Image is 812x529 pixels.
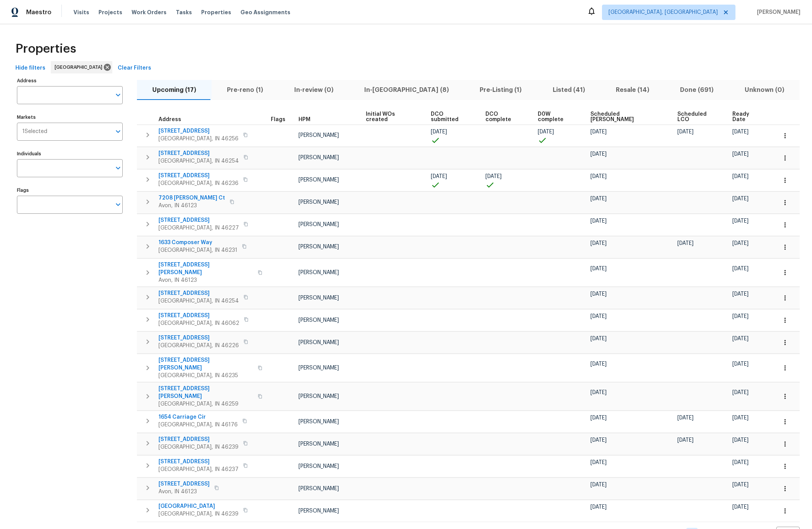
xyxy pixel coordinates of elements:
span: Geo Assignments [240,8,290,16]
span: [DATE] [732,438,749,443]
span: 1654 Carriage Cir [158,413,238,421]
span: [PERSON_NAME] [298,486,339,491]
span: [GEOGRAPHIC_DATA], IN 46227 [158,224,239,232]
span: [DATE] [538,129,554,135]
span: Pre-reno (1) [216,85,274,95]
span: [PERSON_NAME] [298,133,339,138]
button: Hide filters [12,61,48,75]
span: Projects [98,8,122,16]
span: [GEOGRAPHIC_DATA], IN 46259 [158,400,253,408]
span: [DATE] [732,361,749,367]
span: [DATE] [590,266,607,271]
span: [PERSON_NAME] [298,394,339,399]
span: [DATE] [590,482,607,487]
span: Visits [73,8,89,16]
span: [GEOGRAPHIC_DATA], IN 46237 [158,466,238,473]
span: Scheduled [PERSON_NAME] [590,111,664,122]
span: [PERSON_NAME] [298,508,339,514]
button: Open [113,163,123,173]
span: Resale (14) [605,85,660,95]
span: [DATE] [431,174,447,179]
span: [DATE] [590,415,607,421]
span: [GEOGRAPHIC_DATA], IN 46231 [158,246,237,254]
span: [DATE] [590,196,607,201]
span: [STREET_ADDRESS] [158,458,238,466]
span: Scheduled LCO [677,111,720,122]
span: [PERSON_NAME] [298,295,339,301]
span: [STREET_ADDRESS] [158,334,239,342]
span: In-review (0) [283,85,344,95]
label: Flags [17,188,123,193]
span: [DATE] [431,129,447,135]
span: [DATE] [677,129,694,135]
span: [DATE] [732,482,749,487]
span: [STREET_ADDRESS] [158,127,238,135]
span: Upcoming (17) [142,85,207,95]
span: [DATE] [732,504,749,510]
span: [PERSON_NAME] [298,244,339,250]
span: [STREET_ADDRESS] [158,289,239,297]
span: [GEOGRAPHIC_DATA], IN 46254 [158,297,239,305]
span: [DATE] [590,218,607,224]
span: Unknown (0) [734,85,795,95]
span: [DATE] [732,336,749,341]
span: [DATE] [732,266,749,271]
span: Maestro [26,8,52,16]
span: [STREET_ADDRESS] [158,150,239,157]
label: Markets [17,115,123,120]
span: Initial WOs created [366,111,418,122]
button: Open [113,90,123,100]
span: [DATE] [732,460,749,465]
span: DCO submitted [431,111,472,122]
span: Pre-Listing (1) [469,85,532,95]
span: [DATE] [485,174,502,179]
span: [GEOGRAPHIC_DATA] [158,502,238,510]
span: [DATE] [732,390,749,395]
span: [STREET_ADDRESS][PERSON_NAME] [158,356,253,372]
span: Avon, IN 46123 [158,488,210,496]
span: [DATE] [732,314,749,319]
span: [GEOGRAPHIC_DATA], IN 46062 [158,319,239,327]
span: 7208 [PERSON_NAME] Ct [158,194,225,202]
span: [PERSON_NAME] [298,318,339,323]
span: [STREET_ADDRESS][PERSON_NAME] [158,385,253,400]
span: Avon, IN 46123 [158,276,253,284]
button: Clear Filters [115,61,154,75]
span: 1633 Composer Way [158,239,237,246]
span: [DATE] [732,218,749,224]
span: [DATE] [590,438,607,443]
span: [DATE] [590,241,607,246]
span: Tasks [176,10,192,15]
span: [GEOGRAPHIC_DATA], IN 46235 [158,372,253,379]
span: [DATE] [590,460,607,465]
span: Work Orders [132,8,167,16]
span: [PERSON_NAME] [298,177,339,183]
span: [DATE] [677,241,694,246]
span: [GEOGRAPHIC_DATA], [GEOGRAPHIC_DATA] [609,8,718,16]
span: [DATE] [732,415,749,421]
span: [STREET_ADDRESS] [158,436,238,443]
span: [PERSON_NAME] [298,464,339,469]
span: [DATE] [590,336,607,341]
label: Address [17,78,123,83]
span: Clear Filters [118,63,151,73]
span: [STREET_ADDRESS] [158,172,238,180]
span: DCO complete [485,111,525,122]
span: [DATE] [590,129,607,135]
span: [GEOGRAPHIC_DATA], IN 46226 [158,342,239,349]
span: Ready Date [732,111,764,122]
span: In-[GEOGRAPHIC_DATA] (8) [353,85,460,95]
span: [DATE] [732,174,749,179]
span: [DATE] [677,415,694,421]
span: [DATE] [677,438,694,443]
span: [DATE] [732,241,749,246]
span: Properties [201,8,231,16]
span: Avon, IN 46123 [158,202,225,210]
span: [PERSON_NAME] [754,8,800,16]
span: 1 Selected [22,128,47,135]
span: [PERSON_NAME] [298,419,339,424]
span: [DATE] [590,174,607,179]
span: [PERSON_NAME] [298,365,339,371]
span: [GEOGRAPHIC_DATA], IN 46254 [158,157,239,165]
span: [PERSON_NAME] [298,222,339,227]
